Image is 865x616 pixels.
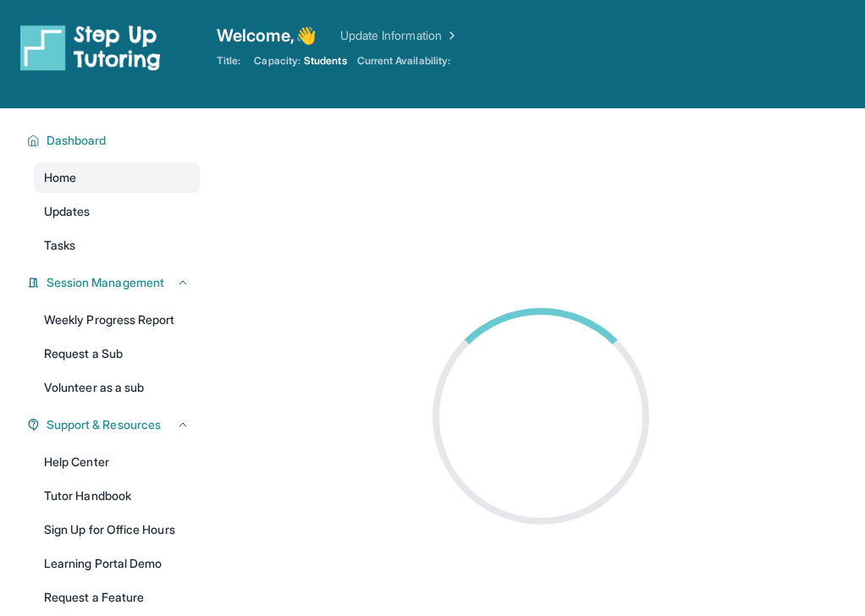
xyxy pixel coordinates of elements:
[34,338,200,369] a: Request a Sub
[34,196,200,227] a: Updates
[34,162,200,193] a: Home
[40,416,190,433] button: Support & Resources
[40,274,190,291] button: Session Management
[44,237,75,254] span: Tasks
[217,24,317,47] span: Welcome, 👋
[217,54,240,68] span: Title:
[34,548,200,579] a: Learning Portal Demo
[34,372,200,403] a: Volunteer as a sub
[34,305,200,335] a: Weekly Progress Report
[34,514,200,545] a: Sign Up for Office Hours
[340,27,459,44] a: Update Information
[34,447,200,477] a: Help Center
[47,132,107,149] span: Dashboard
[44,169,76,186] span: Home
[34,481,200,511] a: Tutor Handbook
[40,132,190,149] button: Dashboard
[442,27,459,44] img: Chevron Right
[254,54,300,68] span: Capacity:
[20,24,161,71] img: logo
[357,54,450,68] span: Current Availability:
[47,416,161,433] span: Support & Resources
[34,230,200,261] a: Tasks
[34,582,200,613] a: Request a Feature
[44,203,91,220] span: Updates
[47,274,164,291] span: Session Management
[304,54,347,68] span: Students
